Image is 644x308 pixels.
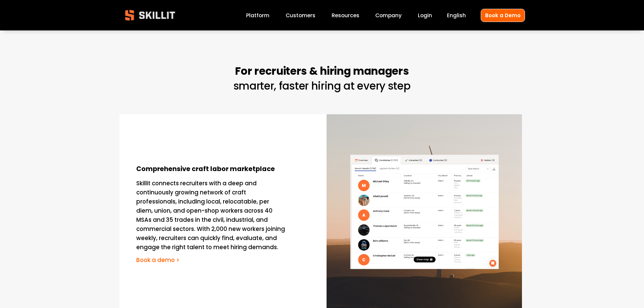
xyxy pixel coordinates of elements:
p: Skillit connects recruiters with a deep and continuously growing network of craft professionals, ... [136,179,286,252]
h2: smarter, faster hiring at every step [221,64,422,93]
div: language picker [447,11,466,20]
strong: Comprehensive craft labor marketplace [136,164,275,175]
img: Skillit [119,5,181,25]
strong: For recruiters & hiring managers [235,63,409,81]
a: Login [418,11,432,20]
a: folder dropdown [332,11,359,20]
span: Resources [332,11,359,19]
a: Customers [286,11,315,20]
span: English [447,11,466,19]
a: Company [375,11,402,20]
a: Platform [246,11,269,20]
a: Book a Demo [481,9,525,22]
a: Book a demo > [136,256,180,264]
